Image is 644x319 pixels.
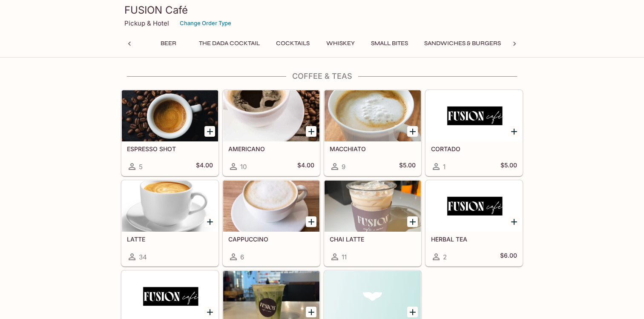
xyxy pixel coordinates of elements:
[240,253,244,261] span: 6
[124,3,520,17] h3: FUSION Café
[330,236,416,243] h5: CHAI LATTE
[121,180,218,266] a: LATTE34
[204,216,215,227] button: Add LATTE
[223,90,320,176] a: AMERICANO10$4.00
[425,90,523,176] a: CORTADO1$5.00
[321,37,359,49] button: Whiskey
[426,90,522,141] div: CORTADO
[204,126,215,137] button: Add ESPRESSO SHOT
[223,180,320,266] a: CAPPUCCINO6
[399,161,416,172] h5: $5.00
[271,37,314,49] button: Cocktails
[425,180,523,266] a: HERBAL TEA2$6.00
[324,90,421,176] a: MACCHIATO9$5.00
[431,236,517,243] h5: HERBAL TEA
[509,216,519,227] button: Add HERBAL TEA
[407,216,418,227] button: Add CHAI LATTE
[122,90,218,141] div: ESPRESSO SHOT
[223,90,319,141] div: AMERICANO
[124,19,169,27] p: Pickup & Hotel
[443,163,446,171] span: 1
[176,17,235,30] button: Change Order Type
[306,216,316,227] button: Add CAPPUCCINO
[325,181,421,232] div: CHAI LATTE
[426,181,522,232] div: HERBAL TEA
[228,145,314,152] h5: AMERICANO
[420,37,506,49] button: Sandwiches & Burgers
[122,181,218,232] div: LATTE
[330,145,416,152] h5: MACCHIATO
[431,145,517,152] h5: CORTADO
[196,161,213,172] h5: $4.00
[407,307,418,317] button: Add DRIP COFFEE
[306,126,316,137] button: Add AMERICANO
[223,181,319,232] div: CAPPUCCINO
[228,236,314,243] h5: CAPPUCCINO
[121,90,218,176] a: ESPRESSO SHOT5$4.00
[149,37,187,49] button: Beer
[443,253,447,261] span: 2
[127,236,213,243] h5: LATTE
[500,161,517,172] h5: $5.00
[342,253,347,261] span: 11
[139,253,147,261] span: 34
[500,252,517,262] h5: $6.00
[240,163,247,171] span: 10
[306,307,316,317] button: Add MATCHA LATTE
[366,37,413,49] button: Small Bites
[204,307,215,317] button: Add MATCHA TEA
[121,72,523,81] h4: Coffee & Teas
[324,180,421,266] a: CHAI LATTE11
[127,145,213,152] h5: ESPRESSO SHOT
[342,163,345,171] span: 9
[407,126,418,137] button: Add MACCHIATO
[297,161,314,172] h5: $4.00
[325,90,421,141] div: MACCHIATO
[509,126,519,137] button: Add CORTADO
[139,163,143,171] span: 5
[194,37,264,49] button: The DADA Cocktail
